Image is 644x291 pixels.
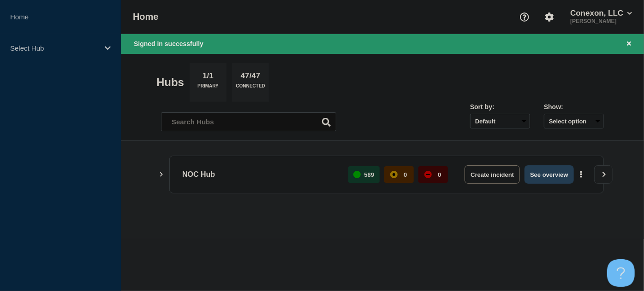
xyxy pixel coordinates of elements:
[623,39,635,49] button: Close banner
[465,165,520,184] button: Create incident
[182,165,338,184] p: NOC Hub
[575,166,587,183] button: More actions
[133,12,159,22] h1: Home
[199,71,217,83] p: 1/1
[544,114,604,128] button: Select option
[10,44,99,52] p: Select Hub
[353,171,361,178] div: up
[544,103,604,111] div: Show:
[438,171,441,178] p: 0
[594,165,613,184] button: View
[161,112,336,131] input: Search Hubs
[159,171,164,178] button: Show Connected Hubs
[390,171,398,178] div: affected
[525,165,573,184] button: See overview
[470,114,530,128] select: Sort by
[156,76,184,89] h2: Hubs
[568,9,634,18] button: Conexon, LLC
[607,259,635,287] iframe: Help Scout Beacon - Open
[424,171,432,178] div: down
[134,40,203,47] span: Signed in successfully
[515,7,534,27] button: Support
[540,7,559,27] button: Account settings
[236,83,265,93] p: Connected
[470,103,530,111] div: Sort by:
[404,171,407,178] p: 0
[237,71,264,83] p: 47/47
[364,171,375,178] p: 589
[568,18,634,24] p: [PERSON_NAME]
[197,83,219,93] p: Primary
